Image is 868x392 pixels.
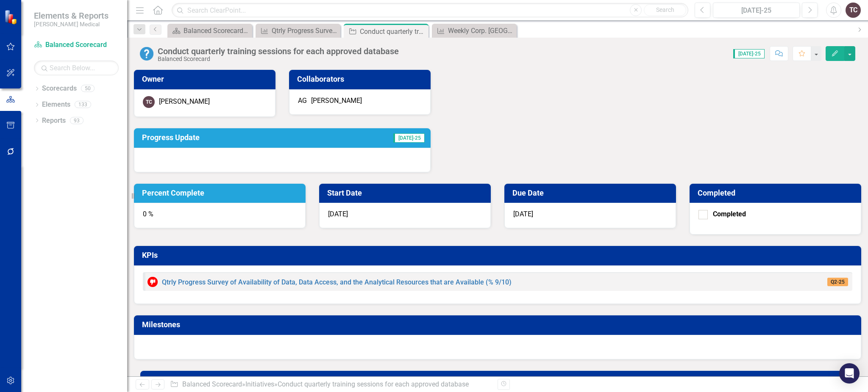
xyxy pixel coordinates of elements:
[360,26,426,37] div: Conduct quarterly training sessions for each approved database
[142,320,856,329] h3: Milestones
[839,363,860,384] div: Open Intercom Messenger
[42,100,70,110] a: Elements
[142,75,270,83] h3: Owner
[733,49,765,58] span: [DATE]-25
[245,380,274,388] a: Initiatives
[644,4,686,16] button: Search
[158,47,399,56] div: Conduct quarterly training sessions for each approved database
[328,210,348,218] span: [DATE]
[162,278,512,286] a: Qtrly Progress Survey of Availability of Data, Data Access, and the Analytical Resources that are...
[298,96,307,106] div: AG
[34,11,108,21] span: Elements & Reports
[42,116,66,126] a: Reports
[327,189,486,197] h3: Start Date
[170,380,491,389] div: » »
[142,189,300,197] h3: Percent Complete
[512,189,671,197] h3: Due Date
[170,25,250,36] a: Balanced Scorecard Welcome Page
[698,189,856,197] h3: Completed
[258,25,338,36] a: Qtrly Progress Survey of Availability of Data, Data Access, and the Analytical Resources that are...
[142,133,324,142] h3: Progress Update
[434,25,515,36] a: Weekly Corp. [GEOGRAPHIC_DATA]. Revenues (Sales-Led, Acquisition, Starter Plant) (4 Week Average)
[184,25,250,36] div: Balanced Scorecard Welcome Page
[143,96,155,108] div: TC
[393,133,425,143] span: [DATE]-25
[140,47,153,61] img: No Information
[272,25,338,36] div: Qtrly Progress Survey of Availability of Data, Data Access, and the Analytical Resources that are...
[448,25,515,36] div: Weekly Corp. [GEOGRAPHIC_DATA]. Revenues (Sales-Led, Acquisition, Starter Plant) (4 Week Average)
[147,277,158,287] img: Below Target
[34,40,119,50] a: Balanced Scorecard
[278,380,469,388] div: Conduct quarterly training sessions for each approved database
[513,210,533,218] span: [DATE]
[172,3,688,18] input: Search ClearPoint...
[716,6,797,16] div: [DATE]-25
[158,56,399,62] div: Balanced Scorecard
[75,101,91,108] div: 133
[311,96,362,106] div: [PERSON_NAME]
[42,84,77,94] a: Scorecards
[70,117,83,124] div: 93
[182,380,242,388] a: Balanced Scorecard
[656,6,674,13] span: Search
[34,21,108,28] small: [PERSON_NAME] Medical
[148,376,850,384] h3: Gantt Chart
[846,3,861,18] button: TC
[4,10,19,25] img: ClearPoint Strategy
[34,61,119,75] input: Search Below...
[159,97,210,107] div: [PERSON_NAME]
[81,85,95,92] div: 50
[134,203,306,228] div: 0 %
[142,251,856,259] h3: KPIs
[713,3,800,18] button: [DATE]-25
[713,210,746,219] div: Completed
[297,75,426,83] h3: Collaborators
[827,278,848,286] span: Q2-25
